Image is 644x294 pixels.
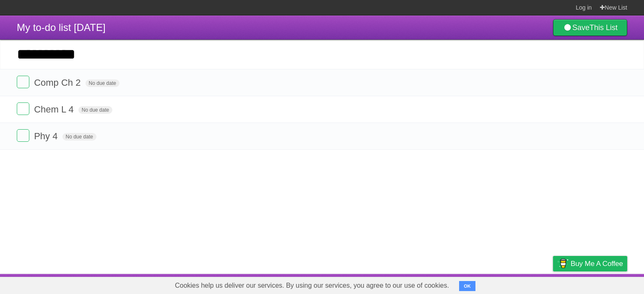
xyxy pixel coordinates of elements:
a: SaveThis List [553,19,627,36]
a: Terms [514,276,532,292]
span: Phy 4 [34,131,60,141]
label: Done [17,129,29,142]
button: OK [459,281,475,291]
span: No due date [78,106,112,114]
span: Comp Ch 2 [34,77,83,88]
label: Done [17,102,29,115]
span: No due date [62,133,96,141]
span: Cookies help us deliver our services. By using our services, you agree to our use of cookies. [166,277,457,294]
b: This List [589,23,618,32]
span: No due date [86,79,119,87]
label: Done [17,76,29,88]
a: Privacy [542,276,564,292]
span: Chem L 4 [34,104,76,115]
span: Buy me a coffee [571,256,623,271]
a: Suggest a feature [574,276,627,292]
span: My to-do list [DATE] [17,22,106,33]
img: Buy me a coffee [557,256,569,271]
a: About [441,276,459,292]
a: Developers [469,276,503,292]
a: Buy me a coffee [553,256,627,271]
